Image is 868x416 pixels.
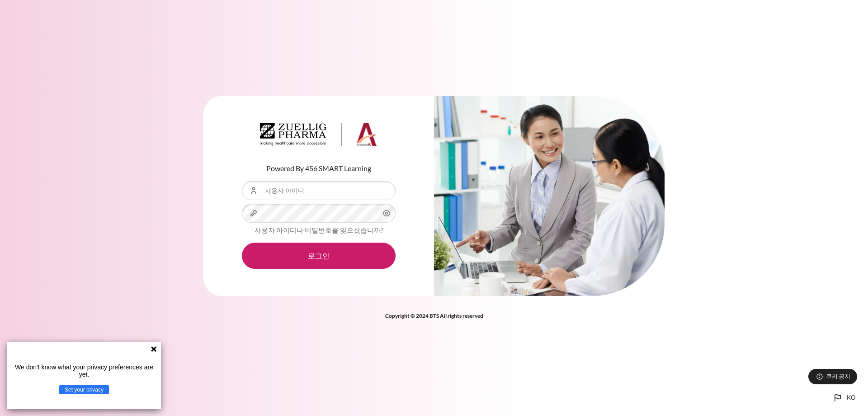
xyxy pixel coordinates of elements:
[59,385,109,394] button: Set your privacy
[829,389,859,407] button: Languages
[847,393,855,402] span: ko
[260,123,377,146] img: Architeck
[255,226,383,234] a: 사용자 아이디나 비밀번호를 잊으셨습니까?
[808,369,857,384] button: 쿠키 공지
[260,123,377,149] a: Architeck
[385,312,483,319] strong: Copyright © 2024 BTS All rights reserved
[11,363,157,378] p: We don't know what your privacy preferences are yet.
[242,243,396,269] button: 로그인
[242,181,396,200] input: 사용자 아이디
[826,372,850,381] span: 쿠키 공지
[242,163,396,174] p: Powered By 456 SMART Learning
